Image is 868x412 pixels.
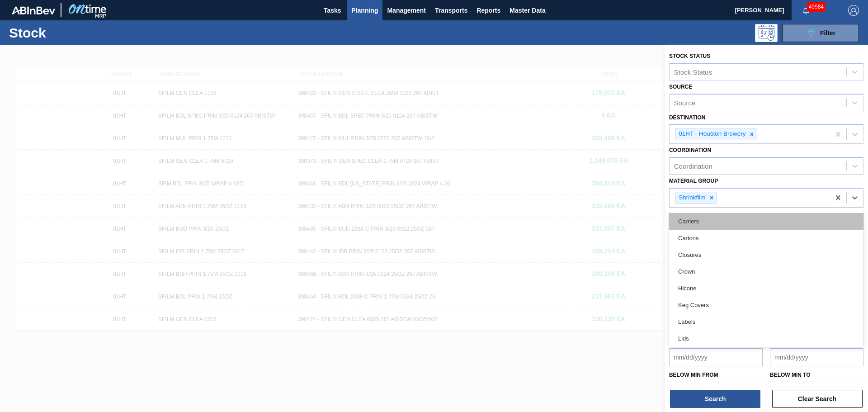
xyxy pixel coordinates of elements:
[387,5,426,16] span: Management
[669,114,705,121] label: Destination
[669,348,763,366] input: mm/dd/yyyy
[792,4,821,17] button: Notifications
[807,2,826,12] span: 49984
[669,372,718,378] label: Below Min from
[476,5,500,16] span: Reports
[669,246,863,263] div: Closures
[669,313,863,330] div: Labels
[509,5,545,16] span: Master Data
[782,24,859,42] button: Filter
[669,53,710,59] label: Stock Status
[674,99,696,106] div: Source
[669,297,863,313] div: Keg Covers
[820,29,835,37] span: Filter
[669,211,689,217] label: Family
[669,178,718,184] label: Material Group
[676,192,707,204] div: Shrinkfilm
[351,5,378,16] span: Planning
[9,28,144,38] h1: Stock
[755,24,778,42] div: Programming: no user selected
[669,280,863,297] div: Hicone
[669,147,711,153] label: Coordination
[674,162,712,170] div: Coordination
[676,128,747,140] div: 01HT - Houston Brewery
[770,348,863,366] input: mm/dd/yyyy
[669,230,863,246] div: Cartons
[848,5,859,16] img: Logout
[669,84,692,90] label: Source
[669,213,863,230] div: Carriers
[770,372,811,378] label: Below Min to
[435,5,467,16] span: Transports
[669,263,863,280] div: Crown
[322,5,342,16] span: Tasks
[669,330,863,347] div: Lids
[12,6,55,14] img: TNhmsLtSVTkK8tSr43FrP2fwEKptu5GPRR3wAAAABJRU5ErkJggg==
[674,68,712,76] div: Stock Status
